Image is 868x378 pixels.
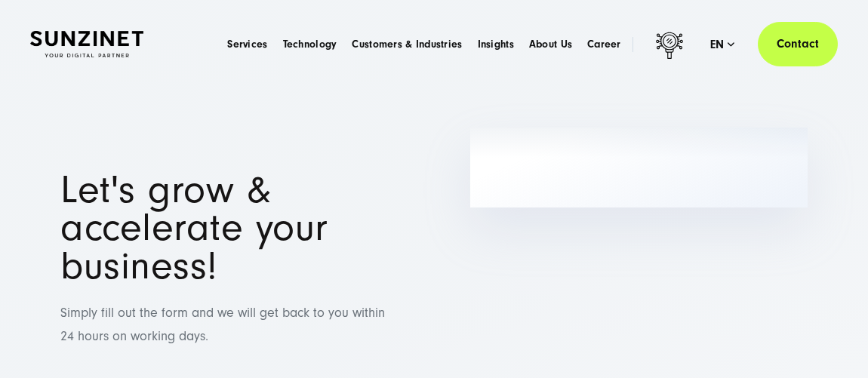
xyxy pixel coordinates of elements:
[60,305,385,344] span: Simply fill out the form and we will get back to you within 24 hours on working days.
[352,37,462,52] a: Customers & Industries
[60,167,328,288] span: Let's grow & accelerate your business!
[587,37,621,52] a: Career
[283,37,337,52] a: Technology
[478,37,514,52] a: Insights
[758,22,838,66] a: Contact
[30,31,143,57] img: SUNZINET Full Service Digital Agentur
[710,37,735,52] div: en
[529,37,572,52] a: About Us
[227,37,267,52] a: Services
